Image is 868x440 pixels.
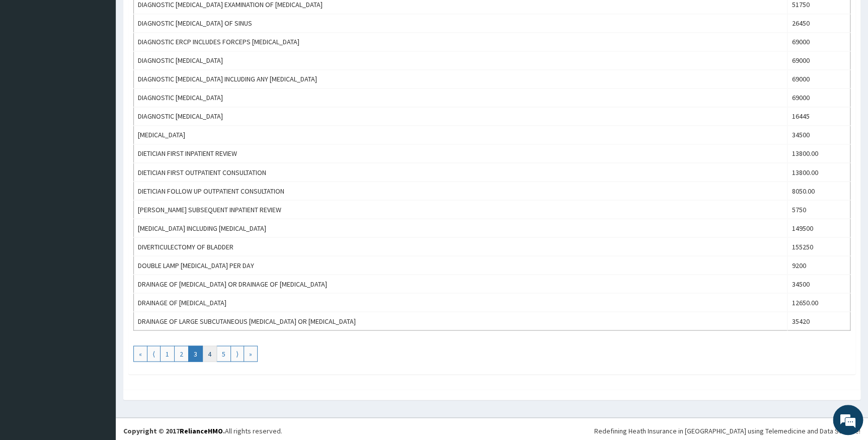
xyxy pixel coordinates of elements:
[134,89,787,107] td: DIAGNOSTIC [MEDICAL_DATA]
[134,256,787,275] td: DOUBLE LAMP [MEDICAL_DATA] PER DAY
[5,275,192,310] textarea: Type your message and hit 'Enter'
[165,5,189,29] div: Minimize live chat window
[202,345,217,362] a: Go to page number 4
[134,275,787,293] td: DRAINAGE OF [MEDICAL_DATA] OR DRAINAGE OF [MEDICAL_DATA]
[216,345,231,362] a: Go to page number 5
[134,51,787,70] td: DIAGNOSTIC [MEDICAL_DATA]
[134,14,787,33] td: DIAGNOSTIC [MEDICAL_DATA] OF SINUS
[230,345,244,362] a: Go to next page
[134,219,787,237] td: [MEDICAL_DATA] INCLUDING [MEDICAL_DATA]
[134,163,787,182] td: DIETICIAN FIRST OUTPATIENT CONSULTATION
[787,144,850,163] td: 13800.00
[134,293,787,312] td: DRAINAGE OF [MEDICAL_DATA]
[188,345,203,362] a: Go to page number 3
[787,14,850,33] td: 26450
[787,237,850,256] td: 155250
[787,33,850,51] td: 69000
[787,200,850,219] td: 5750
[58,127,139,228] span: We're online!
[134,70,787,89] td: DIAGNOSTIC [MEDICAL_DATA] INCLUDING ANY [MEDICAL_DATA]
[787,70,850,89] td: 69000
[134,107,787,126] td: DIAGNOSTIC [MEDICAL_DATA]
[787,256,850,275] td: 9200
[594,425,860,435] div: Redefining Heath Insurance in [GEOGRAPHIC_DATA] using Telemedicine and Data Science!
[123,426,225,435] strong: Copyright © 2017 .
[134,237,787,256] td: DIVERTICULECTOMY OF BLADDER
[787,219,850,237] td: 149500
[787,51,850,70] td: 69000
[160,345,175,362] a: Go to page number 1
[787,182,850,200] td: 8050.00
[787,126,850,144] td: 34500
[180,426,223,435] a: RelianceHMO
[134,182,787,200] td: DIETICIAN FOLLOW UP OUTPATIENT CONSULTATION
[787,163,850,182] td: 13800.00
[787,293,850,312] td: 12650.00
[134,312,787,330] td: DRAINAGE OF LARGE SUBCUTANEOUS [MEDICAL_DATA] OR [MEDICAL_DATA]
[52,56,169,69] div: Chat with us now
[244,345,258,362] a: Go to last page
[134,33,787,51] td: DIAGNOSTIC ERCP INCLUDES FORCEPS [MEDICAL_DATA]
[787,275,850,293] td: 34500
[134,126,787,144] td: [MEDICAL_DATA]
[134,144,787,163] td: DIETICIAN FIRST INPATIENT REVIEW
[133,345,147,362] a: Go to first page
[19,50,41,75] img: d_794563401_company_1708531726252_794563401
[787,312,850,330] td: 35420
[147,345,161,362] a: Go to previous page
[134,200,787,219] td: [PERSON_NAME] SUBSEQUENT INPATIENT REVIEW
[787,107,850,126] td: 16445
[174,345,189,362] a: Go to page number 2
[787,89,850,107] td: 69000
